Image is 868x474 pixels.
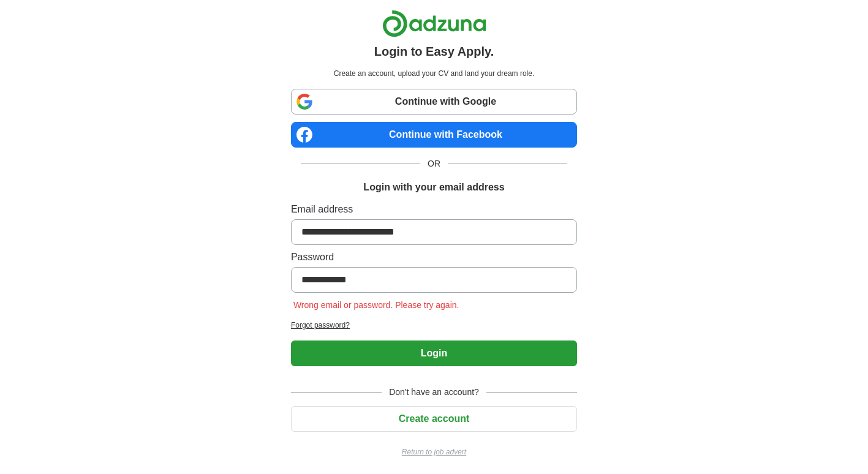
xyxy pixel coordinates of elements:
span: Don't have an account? [382,386,486,399]
p: Create an account, upload your CV and land your dream role. [293,68,575,79]
label: Email address [291,202,577,217]
span: OR [420,157,448,170]
h1: Login to Easy Apply. [374,42,494,61]
a: Continue with Facebook [291,122,577,148]
img: Adzuna logo [382,10,486,37]
a: Create account [291,413,577,424]
button: Create account [291,406,577,432]
a: Continue with Google [291,89,577,115]
span: Wrong email or password. Please try again. [291,300,462,310]
a: Return to job advert [291,446,577,457]
label: Password [291,250,577,265]
a: Forgot password? [291,320,577,331]
button: Login [291,340,577,366]
h1: Login with your email address [363,180,504,195]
